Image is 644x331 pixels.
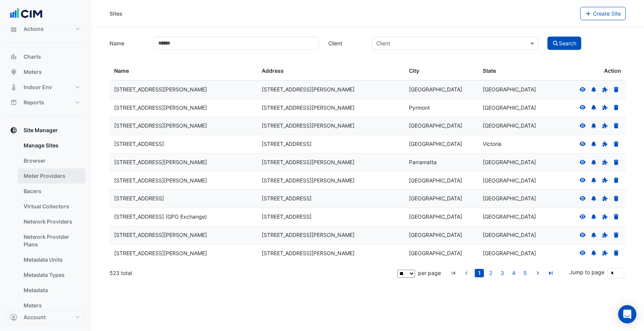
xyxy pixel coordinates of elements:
a: 4 [509,269,518,277]
div: [GEOGRAPHIC_DATA] [409,176,474,185]
a: Delete Site [613,250,620,256]
div: [GEOGRAPHIC_DATA] [483,231,547,240]
app-icon: Meters [10,68,17,76]
a: go to first page [449,269,458,277]
div: [GEOGRAPHIC_DATA] [483,104,547,112]
div: [STREET_ADDRESS] [114,194,253,203]
div: [GEOGRAPHIC_DATA] [409,213,474,221]
button: Search [547,37,582,50]
li: page 3 [496,269,508,277]
div: [GEOGRAPHIC_DATA] [483,213,547,221]
div: [STREET_ADDRESS][PERSON_NAME] [262,104,400,112]
div: [GEOGRAPHIC_DATA] [409,85,474,94]
div: [GEOGRAPHIC_DATA] [483,85,547,94]
app-icon: Reports [10,99,17,106]
app-icon: Actions [10,25,17,33]
button: Indoor Env [6,80,85,95]
a: Delete Site [613,195,620,201]
app-icon: Charts [10,53,17,61]
div: [STREET_ADDRESS][PERSON_NAME] [114,104,253,112]
label: Jump to page [569,268,604,276]
div: [STREET_ADDRESS][PERSON_NAME] [262,158,400,167]
div: [GEOGRAPHIC_DATA] [409,140,474,149]
span: Charts [24,53,41,61]
a: Network Providers [17,214,85,229]
div: Pyrmont [409,104,474,112]
div: [GEOGRAPHIC_DATA] [483,176,547,185]
div: Victoria [483,140,547,149]
li: page 4 [508,269,519,277]
li: page 1 [474,269,485,277]
div: [STREET_ADDRESS] [262,140,400,149]
div: [STREET_ADDRESS][PERSON_NAME] [114,249,253,258]
a: 5 [520,269,530,277]
a: Delete Site [613,141,620,147]
label: Name [105,37,149,50]
div: [STREET_ADDRESS][PERSON_NAME] [262,249,400,258]
div: [GEOGRAPHIC_DATA] [409,249,474,258]
a: Delete Site [613,86,620,93]
a: Delete Site [613,213,620,220]
a: Delete Site [613,122,620,129]
div: [STREET_ADDRESS][PERSON_NAME] [114,176,253,185]
a: Manage Sites [17,138,85,153]
span: Actions [24,25,44,33]
a: Metadata [17,283,85,298]
div: [GEOGRAPHIC_DATA] [409,231,474,240]
div: [STREET_ADDRESS][PERSON_NAME] [262,122,400,130]
button: Charts [6,49,85,64]
button: Actions [6,21,85,37]
button: Reports [6,95,85,110]
span: Site Manager [24,126,58,134]
div: Open Intercom Messenger [618,305,636,323]
div: [STREET_ADDRESS] [262,213,400,221]
span: Action [604,67,621,75]
a: Meter Providers [17,168,85,184]
a: Delete Site [613,232,620,238]
a: 3 [498,269,507,277]
div: [STREET_ADDRESS] [262,194,400,203]
span: Meters [24,68,42,76]
div: [GEOGRAPHIC_DATA] [409,194,474,203]
div: [GEOGRAPHIC_DATA] [483,158,547,167]
a: Delete Site [613,104,620,111]
a: Delete Site [613,177,620,184]
span: Reports [24,99,44,106]
div: [STREET_ADDRESS][PERSON_NAME] [114,85,253,94]
span: per page [418,270,441,276]
div: [STREET_ADDRESS][PERSON_NAME] [114,122,253,130]
a: go to next page [533,269,542,277]
span: Create Site [593,10,621,17]
a: 1 [475,269,484,277]
div: [STREET_ADDRESS] [114,140,253,149]
div: [STREET_ADDRESS][PERSON_NAME] [114,231,253,240]
div: Parramatta [409,158,474,167]
button: Site Manager [6,123,85,138]
a: Metadata Units [17,252,85,267]
a: go to last page [546,269,555,277]
a: Virtual Collectors [17,199,85,214]
span: State [483,67,496,74]
div: [GEOGRAPHIC_DATA] [483,249,547,258]
div: 523 total [110,264,396,283]
span: Account [24,313,46,321]
span: Indoor Env [24,83,52,91]
a: Bacers [17,184,85,199]
div: [STREET_ADDRESS] (GPO Exchange) [114,213,253,221]
a: Metadata Types [17,267,85,283]
img: Company Logo [9,6,43,21]
app-icon: Indoor Env [10,83,17,91]
span: City [409,67,419,74]
div: Sites [110,10,122,18]
li: page 2 [485,269,496,277]
button: Meters [6,64,85,80]
a: Delete Site [613,159,620,165]
button: Create Site [580,7,626,20]
div: [GEOGRAPHIC_DATA] [483,122,547,130]
span: Address [262,67,284,74]
span: Name [114,67,129,74]
li: page 5 [519,269,531,277]
app-icon: Site Manager [10,126,17,134]
a: Browser [17,153,85,168]
div: [GEOGRAPHIC_DATA] [409,122,474,130]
